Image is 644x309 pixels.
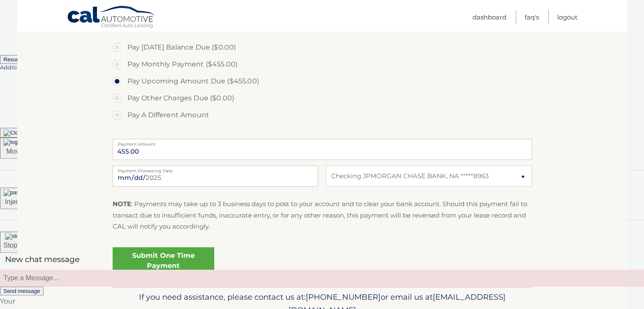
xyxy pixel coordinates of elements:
p: Inject Password [3,196,54,208]
strong: NOTE [113,200,131,208]
a: Cal Automotive [67,6,156,30]
label: Pay [DATE] Balance Due ($0.00) [113,39,532,56]
label: Payment Amount [113,139,532,146]
img: stopSession [5,233,42,240]
input: Payment Amount [113,139,532,160]
p: Stop Session [3,240,43,251]
label: Pay Other Charges Due ($0.00) [113,90,532,107]
span: [PHONE_NUMBER] [306,292,381,302]
a: Dashboard [473,10,506,24]
p: : Payments may take up to 3 business days to post to your account and to clear your bank account.... [113,199,532,232]
img: passwordInjection [3,189,54,196]
input: Payment Date [113,166,318,187]
img: togglePosition [3,139,45,146]
img: Close Button [3,130,41,136]
label: Pay A Different Amount [113,107,532,124]
span: Send message [3,288,40,294]
a: Logout [557,10,578,24]
label: Pay Upcoming Amount Due ($455.00) [113,73,532,90]
a: Submit One Time Payment [113,247,214,274]
label: Payment Processing Date [113,166,318,172]
label: Pay Monthly Payment ($455.00) [113,56,532,73]
p: Move Menu [3,146,45,157]
a: FAQ's [525,10,539,24]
